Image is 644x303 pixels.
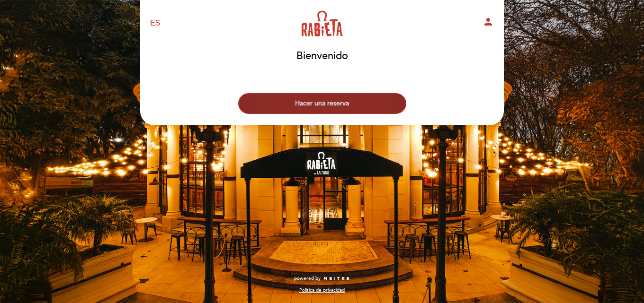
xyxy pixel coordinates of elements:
a: Rabieta [GEOGRAPHIC_DATA] [263,10,381,36]
img: MEITRE [323,277,350,281]
a: Política de privacidad [299,287,345,294]
h1: Bienvenido [296,51,348,62]
span: powered by [294,275,321,282]
button: person [483,16,494,31]
i: person [483,16,494,27]
a: powered by [294,275,350,282]
button: Hacer una reserva [238,93,406,114]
